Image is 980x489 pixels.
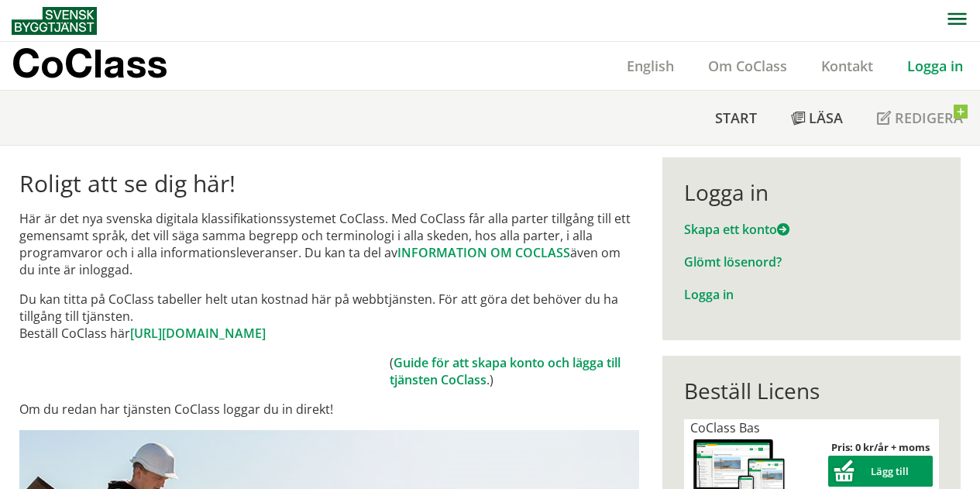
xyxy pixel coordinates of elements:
[19,291,639,342] p: Du kan titta på CoClass tabeller helt utan kostnad här på webbtjänsten. För att göra det behöver ...
[890,57,980,75] a: Logga in
[684,286,734,303] a: Logga in
[698,91,774,145] a: Start
[610,57,691,75] a: English
[809,108,843,127] span: Läsa
[831,440,930,454] strong: Pris: 0 kr/år + moms
[804,57,890,75] a: Kontakt
[774,91,860,145] a: Läsa
[19,170,639,198] h1: Roligt att se dig här!
[19,401,639,418] p: Om du redan har tjänsten CoClass loggar du in direkt!
[397,244,570,261] a: INFORMATION OM COCLASS
[130,325,266,342] a: [URL][DOMAIN_NAME]
[12,54,167,72] p: CoClass
[828,464,933,478] a: Lägg till
[684,221,789,238] a: Skapa ett konto
[12,7,97,35] img: Svensk Byggtjänst
[684,179,939,205] div: Logga in
[390,354,621,388] a: Guide för att skapa konto och lägga till tjänsten CoClass
[19,210,639,278] p: Här är det nya svenska digitala klassifikationssystemet CoClass. Med CoClass får alla parter till...
[715,108,757,127] span: Start
[12,42,201,90] a: CoClass
[690,419,760,436] span: CoClass Bas
[390,354,639,388] td: ( .)
[684,377,939,404] div: Beställ Licens
[828,456,933,487] button: Lägg till
[684,253,782,270] a: Glömt lösenord?
[691,57,804,75] a: Om CoClass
